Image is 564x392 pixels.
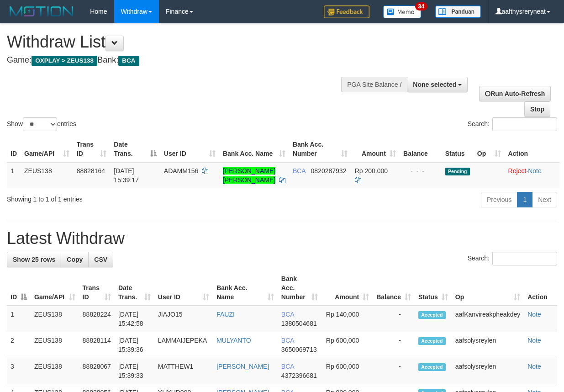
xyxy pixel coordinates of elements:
td: Rp 600,000 [322,358,373,384]
td: LAMMAIJEPEKA [154,332,213,358]
div: - - - [403,166,438,175]
th: Game/API: activate to sort column ascending [21,136,73,162]
a: [PERSON_NAME] [PERSON_NAME] [223,167,275,184]
a: Show 25 rows [7,252,61,267]
td: [DATE] 15:42:58 [115,306,154,332]
th: Trans ID: activate to sort column ascending [73,136,111,162]
label: Search: [468,252,557,265]
span: Accepted [418,311,446,319]
th: Bank Acc. Number: activate to sort column ascending [278,270,322,306]
a: CSV [88,252,113,267]
th: Balance [400,136,442,162]
a: Note [528,167,542,175]
a: Note [527,337,541,344]
th: Action [524,270,557,306]
td: ZEUS138 [21,162,73,188]
span: [DATE] 15:39:17 [114,167,139,184]
td: aafsolysreylen [452,358,524,384]
div: Showing 1 to 1 of 1 entries [7,191,228,204]
h4: Game: Bank: [7,56,367,65]
th: Status: activate to sort column ascending [415,270,452,306]
td: - [373,332,415,358]
th: ID: activate to sort column descending [7,270,31,306]
span: None selected [413,81,456,88]
td: ZEUS138 [31,332,79,358]
td: Rp 600,000 [322,332,373,358]
th: User ID: activate to sort column ascending [160,136,219,162]
th: Op: activate to sort column ascending [452,270,524,306]
span: BCA [281,311,294,318]
td: 1 [7,306,31,332]
img: MOTION_logo.png [7,5,76,18]
span: BCA [281,337,294,344]
span: 88828164 [77,167,105,175]
td: aafsolysreylen [452,332,524,358]
th: Date Trans.: activate to sort column descending [110,136,160,162]
a: FAUZI [216,311,235,318]
th: Action [505,136,559,162]
span: Rp 200.000 [355,167,388,175]
th: Bank Acc. Name: activate to sort column ascending [219,136,289,162]
th: Bank Acc. Name: activate to sort column ascending [213,270,278,306]
span: 34 [415,2,427,11]
input: Search: [492,252,557,265]
td: MATTHEW1 [154,358,213,384]
img: panduan.png [435,5,481,18]
a: Note [527,363,541,370]
td: 1 [7,162,21,188]
td: [DATE] 15:39:36 [115,332,154,358]
td: 88828224 [79,306,115,332]
a: Run Auto-Refresh [479,86,551,101]
td: Rp 140,000 [322,306,373,332]
td: 3 [7,358,31,384]
span: Copy 0820287932 to clipboard [311,167,347,175]
button: None selected [407,77,468,92]
a: [PERSON_NAME] [216,363,269,370]
th: Game/API: activate to sort column ascending [31,270,79,306]
th: Status [442,136,474,162]
h1: Latest Withdraw [7,229,557,248]
img: Feedback.jpg [324,5,369,18]
span: BCA [293,167,306,175]
th: Trans ID: activate to sort column ascending [79,270,115,306]
span: CSV [94,256,107,263]
span: Copy [67,256,83,263]
div: PGA Site Balance / [341,77,407,92]
th: Bank Acc. Number: activate to sort column ascending [289,136,351,162]
label: Search: [468,117,557,131]
td: ZEUS138 [31,358,79,384]
span: BCA [281,363,294,370]
th: ID [7,136,21,162]
span: BCA [118,56,139,66]
th: Op: activate to sort column ascending [474,136,505,162]
span: Accepted [418,337,446,345]
span: Copy 4372396681 to clipboard [281,372,317,379]
span: Pending [445,168,470,175]
img: Button%20Memo.svg [383,5,422,18]
a: Next [532,192,557,207]
th: Amount: activate to sort column ascending [322,270,373,306]
input: Search: [492,117,557,131]
label: Show entries [7,117,76,131]
td: [DATE] 15:39:33 [115,358,154,384]
td: 88828114 [79,332,115,358]
td: JIAJO15 [154,306,213,332]
a: Reject [508,167,527,175]
td: · [505,162,559,188]
span: OXPLAY > ZEUS138 [32,56,97,66]
a: MULYANTO [216,337,251,344]
td: 88828067 [79,358,115,384]
td: - [373,306,415,332]
a: Stop [524,101,550,117]
a: 1 [517,192,532,207]
span: Show 25 rows [13,256,55,263]
td: aafKanvireakpheakdey [452,306,524,332]
span: ADAMM156 [164,167,198,175]
span: Copy 1380504681 to clipboard [281,320,317,327]
a: Previous [481,192,517,207]
select: Showentries [23,117,57,131]
th: Amount: activate to sort column ascending [351,136,400,162]
th: Date Trans.: activate to sort column ascending [115,270,154,306]
th: User ID: activate to sort column ascending [154,270,213,306]
span: Copy 3650069713 to clipboard [281,346,317,353]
